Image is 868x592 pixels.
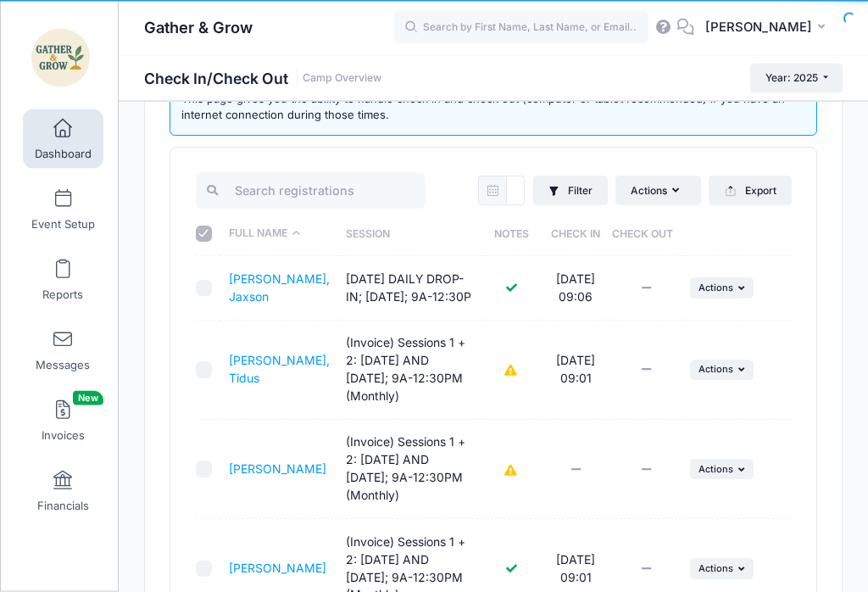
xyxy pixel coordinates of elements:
span: Year: 2025 [765,71,818,84]
a: [PERSON_NAME], Tidus [229,354,330,386]
input: Search registrations [196,173,426,209]
input: mm/dd/yyyy [506,176,525,205]
span: Actions [698,282,733,294]
th: Check In: activate to sort column ascending [541,212,611,257]
div: This page gives you the ability to handle check in and check out (computer or tablet recommended)... [170,80,817,137]
span: Actions [698,464,733,476]
td: [DATE] 09:01 [541,321,611,421]
a: Messages [23,321,103,380]
button: Actions [690,460,754,480]
a: [PERSON_NAME], Jaxson [229,272,330,304]
th: Check Out [611,212,682,257]
h1: Gather & Grow [144,8,253,47]
span: Financials [37,499,89,513]
a: Camp Overview [303,72,381,85]
button: [PERSON_NAME] [694,8,843,47]
input: Search by First Name, Last Name, or Email... [394,11,648,45]
button: Export [709,176,791,205]
span: Dashboard [35,147,92,161]
a: [PERSON_NAME] [229,462,326,477]
span: Invoices [42,428,85,443]
button: Actions [690,360,754,381]
img: Gather & Grow [29,26,92,90]
a: Reports [23,250,103,310]
button: Actions [615,176,700,205]
a: InvoicesNew [23,391,103,450]
span: Reports [42,288,83,302]
span: Actions [698,364,733,376]
button: Actions [690,559,754,579]
td: [DATE] DAILY DROP-IN; [DATE]; 9A-12:30P [337,257,482,321]
a: Event Setup [23,180,103,239]
a: Gather & Grow [1,18,120,98]
span: Event Setup [31,217,95,232]
td: (Invoice) Sessions 1 + 2: [DATE] AND [DATE]; 9A-12:30PM (Monthly) [337,421,482,520]
span: Actions [698,563,733,575]
th: Notes: activate to sort column ascending [482,212,541,257]
td: [DATE] 09:06 [541,257,611,321]
a: Financials [23,461,103,521]
span: Messages [36,358,90,372]
button: Filter [533,176,608,205]
span: [PERSON_NAME] [705,18,812,36]
button: Actions [690,278,754,299]
button: Year: 2025 [750,64,843,92]
h1: Check In/Check Out [144,70,381,87]
a: Dashboard [23,109,103,169]
th: Full Name: activate to sort column descending [220,212,338,257]
a: [PERSON_NAME] [229,561,326,576]
td: (Invoice) Sessions 1 + 2: [DATE] AND [DATE]; 9A-12:30PM (Monthly) [337,321,482,421]
th: Session: activate to sort column ascending [337,212,482,257]
span: New [73,391,103,405]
